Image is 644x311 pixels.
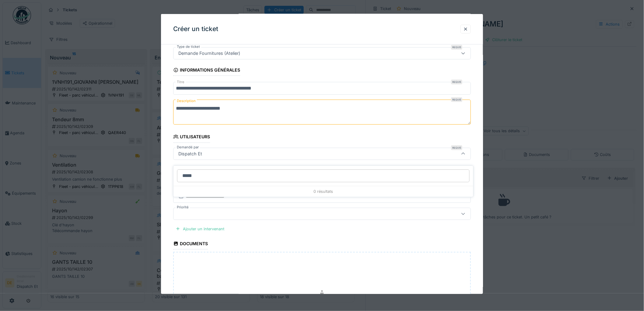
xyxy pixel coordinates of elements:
div: Utilisateurs [173,132,210,143]
div: Documents [173,239,208,249]
label: Priorité [176,205,190,210]
div: Informations générales [173,65,240,76]
div: Requis [451,145,462,150]
div: Dispatch Et [176,150,205,157]
div: 0 résultats [173,186,473,197]
div: Requis [451,45,462,50]
div: Requis [451,80,462,84]
div: Ajouter un intervenant [173,225,227,233]
label: Titre [176,80,186,85]
label: Description [176,97,197,105]
label: Demandé par [176,144,200,150]
div: Requis [451,97,462,102]
div: Demande Fournitures (Atelier) [176,50,243,57]
h3: Créer un ticket [173,25,218,33]
label: Type de ticket [176,44,201,49]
